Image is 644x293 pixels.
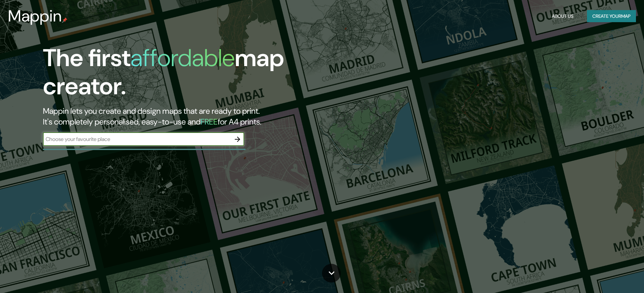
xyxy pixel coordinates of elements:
[43,44,365,106] h1: The first map creator.
[43,106,365,127] h2: Mappin lets you create and design maps that are ready to print. It's completely personalised, eas...
[201,116,218,127] h5: FREE
[43,135,231,143] input: Choose your favourite place
[8,7,62,26] h3: Mappin
[587,10,636,22] button: Create yourmap
[130,42,235,74] h1: affordable
[62,17,67,23] img: mappin-pin
[549,10,576,22] button: About Us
